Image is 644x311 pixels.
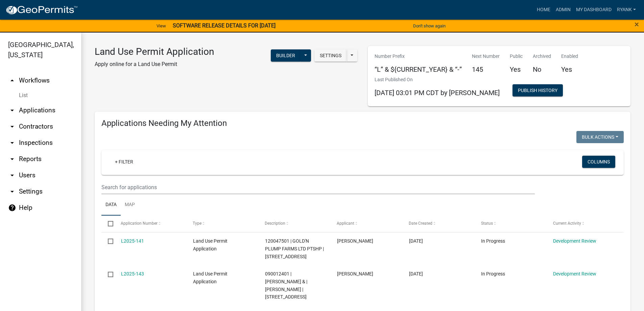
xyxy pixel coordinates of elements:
a: Data [101,194,121,216]
p: Number Prefix [375,53,462,60]
datatable-header-cell: Current Activity [547,216,619,232]
h5: Yes [510,65,523,73]
button: Don't show again [410,20,448,31]
datatable-header-cell: Applicant [331,216,403,232]
a: Development Review [553,271,596,276]
span: Application Number [121,221,158,226]
span: In Progress [481,271,505,276]
i: arrow_drop_down [8,106,16,114]
wm-modal-confirm: Workflow Publish History [512,88,563,93]
datatable-header-cell: Date Created [403,216,475,232]
a: Admin [553,3,573,16]
a: Map [121,194,139,216]
datatable-header-cell: Select [101,216,114,232]
datatable-header-cell: Description [259,216,331,232]
span: 09/29/2025 [409,238,423,244]
button: Builder [271,49,301,62]
button: Columns [582,156,615,168]
h5: No [533,65,551,73]
a: L2025-143 [121,271,144,276]
a: My Dashboard [573,3,614,16]
i: arrow_drop_down [8,171,16,179]
i: arrow_drop_down [8,155,16,163]
input: Search for applications [101,180,535,194]
i: arrow_drop_up [8,76,16,85]
span: Type [193,221,202,226]
h5: “L” & ${CURRENT_YEAR} & “-” [375,65,462,73]
datatable-header-cell: Type [186,216,258,232]
p: Public [510,53,523,60]
a: RyanK [614,3,639,16]
span: 090012401 | LORAN F KASCHMITTER & | CYNTHIA L KASCHMITTER | 4930 45TH ST NE [265,271,307,299]
span: Current Activity [553,221,581,226]
span: [DATE] 03:01 PM CDT by [PERSON_NAME] [375,89,500,97]
h4: Applications Needing My Attention [101,118,624,128]
span: Status [481,221,493,226]
span: Jon Fredericks [337,238,373,244]
span: Applicant [337,221,355,226]
i: arrow_drop_down [8,187,16,196]
a: Development Review [553,238,596,244]
span: 09/25/2025 [409,271,423,276]
p: Next Number [472,53,500,60]
span: × [635,20,639,29]
span: Land Use Permit Application [193,238,228,251]
datatable-header-cell: Application Number [114,216,186,232]
a: Home [534,3,553,16]
button: Close [635,20,639,28]
a: + Filter [110,156,139,168]
span: 120047501 | GOLD'N PLUMP FARMS LTD PTSHP | 6070 LARK RD NW [265,238,324,259]
span: Description [265,221,286,226]
p: Enabled [561,53,578,60]
a: View [154,20,169,31]
span: Brandon Woody [337,271,373,276]
h5: Yes [561,65,578,73]
button: Settings [314,49,347,62]
button: Publish History [512,84,563,96]
strong: SOFTWARE RELEASE DETAILS FOR [DATE] [173,22,276,29]
h5: 145 [472,65,500,73]
h3: Land Use Permit Application [95,46,214,58]
p: Archived [533,53,551,60]
button: Bulk Actions [576,131,624,143]
i: arrow_drop_down [8,139,16,147]
span: Land Use Permit Application [193,271,228,284]
span: Date Created [409,221,433,226]
p: Apply online for a Land Use Permit [95,60,214,68]
datatable-header-cell: Status [475,216,547,232]
i: arrow_drop_down [8,123,16,131]
i: help [8,204,16,212]
a: L2025-141 [121,238,144,244]
p: Last Published On [375,76,500,83]
span: In Progress [481,238,505,244]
